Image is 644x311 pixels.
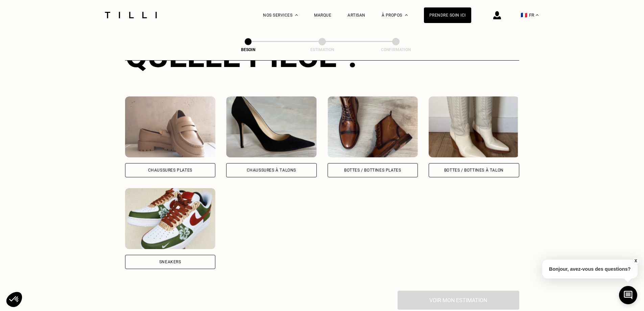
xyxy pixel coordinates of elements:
[632,257,639,265] button: X
[247,168,296,172] div: Chaussures à Talons
[148,168,192,172] div: Chaussures Plates
[214,47,282,52] div: Besoin
[536,14,539,16] img: menu déroulant
[405,14,408,16] img: Menu déroulant à propos
[348,13,365,18] a: Artisan
[226,96,317,157] img: Tilli retouche votre Chaussures à Talons
[328,96,418,157] img: Tilli retouche votre Bottes / Bottines plates
[288,47,356,52] div: Estimation
[424,7,471,23] a: Prendre soin ici
[159,260,181,264] div: Sneakers
[493,11,501,19] img: icône connexion
[102,12,159,18] img: Logo du service de couturière Tilli
[295,14,298,16] img: Menu déroulant
[314,13,331,18] a: Marque
[125,188,216,249] img: Tilli retouche votre Sneakers
[521,12,527,18] span: 🇫🇷
[542,260,638,279] p: Bonjour, avez-vous des questions?
[429,96,519,157] img: Tilli retouche votre Bottes / Bottines à talon
[362,47,430,52] div: Confirmation
[125,96,216,157] img: Tilli retouche votre Chaussures Plates
[344,168,401,172] div: Bottes / Bottines plates
[444,168,504,172] div: Bottes / Bottines à talon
